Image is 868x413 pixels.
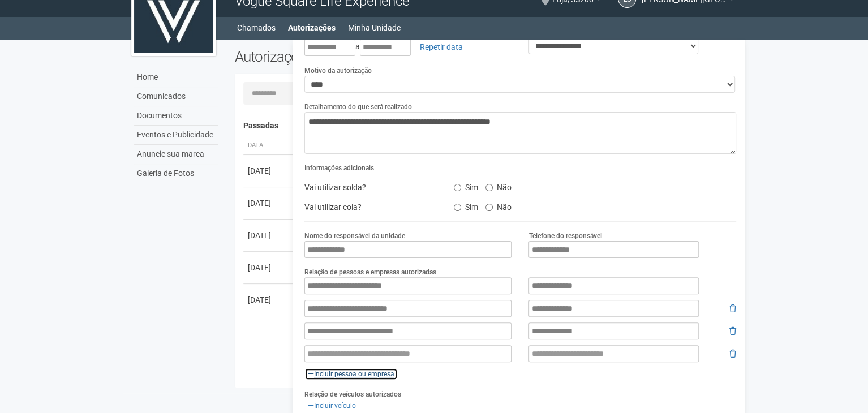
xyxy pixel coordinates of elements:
label: Relação de pessoas e empresas autorizadas [304,267,436,277]
label: Telefone do responsável [528,231,601,241]
label: Não [485,199,512,212]
a: Anuncie sua marca [134,145,218,164]
a: Minha Unidade [348,20,401,36]
th: Data [243,136,294,155]
label: Não [485,179,512,192]
i: Remover [729,327,736,335]
label: Sim [454,199,478,212]
a: Home [134,68,218,87]
div: [DATE] [248,165,290,177]
label: Relação de veículos autorizados [304,389,401,399]
div: [DATE] [248,230,290,241]
label: Informações adicionais [304,163,374,173]
div: a [304,37,512,57]
a: Eventos e Publicidade [134,126,218,145]
input: Sim [454,204,461,211]
h2: Autorizações [235,48,477,65]
a: Galeria de Fotos [134,164,218,183]
label: Sim [454,179,478,192]
label: Motivo da autorização [304,66,372,76]
input: Sim [454,184,461,191]
a: Repetir data [412,37,470,57]
a: Comunicados [134,87,218,106]
div: [DATE] [248,197,290,209]
input: Não [485,204,493,211]
div: Vai utilizar solda? [296,179,445,196]
h4: Passadas [243,122,728,130]
i: Remover [729,304,736,312]
a: Autorizações [288,20,336,36]
a: Incluir veículo [304,399,359,412]
label: Nome do responsável da unidade [304,231,405,241]
div: Vai utilizar cola? [296,199,445,216]
input: Não [485,184,493,191]
i: Remover [729,350,736,358]
div: [DATE] [248,294,290,306]
a: Documentos [134,106,218,126]
a: Incluir pessoa ou empresa [304,368,398,380]
div: [DATE] [248,262,290,273]
a: Chamados [237,20,276,36]
label: Detalhamento do que será realizado [304,102,412,112]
